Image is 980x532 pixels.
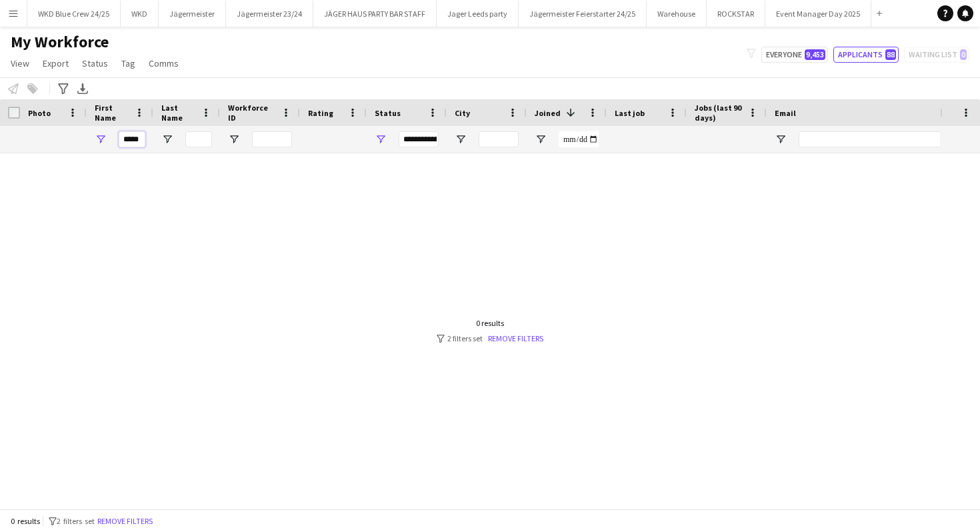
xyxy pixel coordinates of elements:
span: City [455,108,470,118]
button: Jager Leeds party [437,1,519,27]
app-action-btn: Advanced filters [55,81,71,97]
span: Last job [615,108,645,118]
input: Joined Filter Input [559,131,599,147]
button: Jägermeister Feierstarter 24/25 [519,1,647,27]
span: Email [775,108,796,118]
input: Column with Header Selection [8,107,20,119]
span: First Name [95,103,129,123]
button: Open Filter Menu [535,133,547,145]
span: My Workforce [11,32,109,52]
button: Everyone9,453 [761,47,828,63]
button: Jägermeister [159,1,226,27]
div: 0 results [437,318,543,328]
input: Last Name Filter Input [185,131,212,147]
a: Status [77,55,113,72]
button: Open Filter Menu [455,133,467,145]
span: Status [375,108,401,118]
input: First Name Filter Input [119,131,145,147]
span: 2 filters set [57,516,95,526]
button: JÄGER HAUS PARTY BAR STAFF [313,1,437,27]
span: View [11,57,29,69]
span: Tag [121,57,135,69]
button: WKD Blue Crew 24/25 [27,1,121,27]
a: View [5,55,35,72]
button: Jägermeister 23/24 [226,1,313,27]
button: ROCKSTAR [707,1,765,27]
span: Last Name [161,103,196,123]
input: City Filter Input [479,131,519,147]
span: Comms [149,57,179,69]
span: Jobs (last 90 days) [695,103,743,123]
span: 9,453 [805,49,825,60]
span: Export [43,57,69,69]
button: Open Filter Menu [228,133,240,145]
button: Applicants88 [833,47,899,63]
button: Remove filters [95,514,155,529]
button: Warehouse [647,1,707,27]
span: Joined [535,108,561,118]
a: Remove filters [488,333,543,343]
span: Photo [28,108,51,118]
button: Open Filter Menu [161,133,173,145]
button: WKD [121,1,159,27]
a: Tag [116,55,141,72]
a: Export [37,55,74,72]
span: Rating [308,108,333,118]
button: Open Filter Menu [775,133,787,145]
button: Open Filter Menu [95,133,107,145]
input: Workforce ID Filter Input [252,131,292,147]
button: Event Manager Day 2025 [765,1,871,27]
a: Comms [143,55,184,72]
span: 88 [885,49,896,60]
span: Workforce ID [228,103,276,123]
app-action-btn: Export XLSX [75,81,91,97]
button: Open Filter Menu [375,133,387,145]
span: Status [82,57,108,69]
div: 2 filters set [437,333,543,343]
